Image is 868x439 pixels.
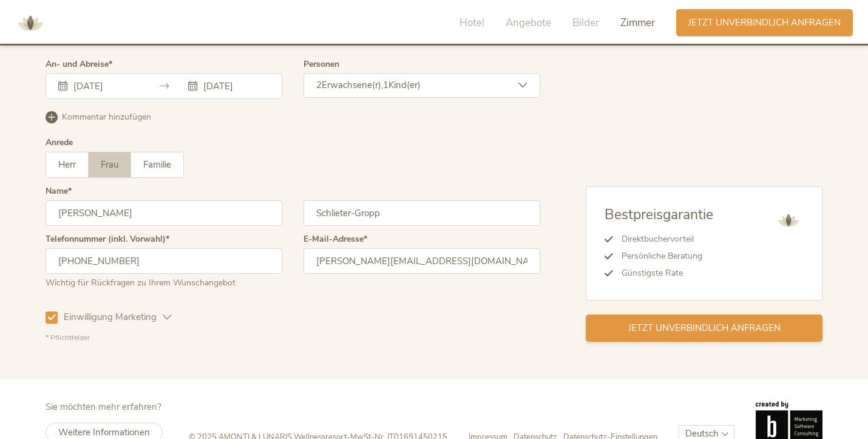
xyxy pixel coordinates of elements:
label: Name [46,187,72,196]
li: Günstigste Rate [613,265,713,282]
span: Bilder [572,16,599,30]
span: 1 [383,79,388,91]
label: Personen [303,60,339,69]
img: AMONTI & LUNARIS Wellnessresort [12,5,49,41]
span: Angebote [506,16,551,30]
span: Bestpreisgarantie [605,205,713,224]
li: Persönliche Beratung [613,248,713,265]
div: Anrede [46,138,73,147]
input: E-Mail-Adresse [303,248,540,274]
span: Frau [101,158,118,171]
li: Direktbuchervorteil [613,231,713,248]
span: Erwachsene(r), [322,79,383,91]
span: Kind(er) [388,79,421,91]
span: Familie [143,158,171,171]
div: * Pflichtfelder [46,333,540,343]
img: AMONTI & LUNARIS Wellnessresort [773,205,804,236]
span: Zimmer [620,16,655,30]
span: Herr [58,158,76,171]
span: Jetzt unverbindlich anfragen [688,16,841,29]
a: AMONTI & LUNARIS Wellnessresort [12,18,49,27]
div: Wichtig für Rückfragen zu Ihrem Wunschangebot [46,274,282,289]
span: Hotel [459,16,484,30]
input: Nachname [303,200,540,226]
input: Telefonnummer (inkl. Vorwahl) [46,248,282,274]
span: Sie möchten mehr erfahren? [46,401,161,413]
label: Telefonnummer (inkl. Vorwahl) [46,235,169,243]
span: Jetzt unverbindlich anfragen [628,322,781,335]
label: E-Mail-Adresse [303,235,367,243]
label: An- und Abreise [46,60,112,69]
span: 2 [316,79,322,91]
span: Kommentar hinzufügen [62,111,151,123]
input: Abreise [200,80,270,92]
input: Vorname [46,200,282,226]
span: Einwilligung Marketing [58,311,163,324]
span: Weitere Informationen [58,426,150,438]
input: Anreise [70,80,140,92]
